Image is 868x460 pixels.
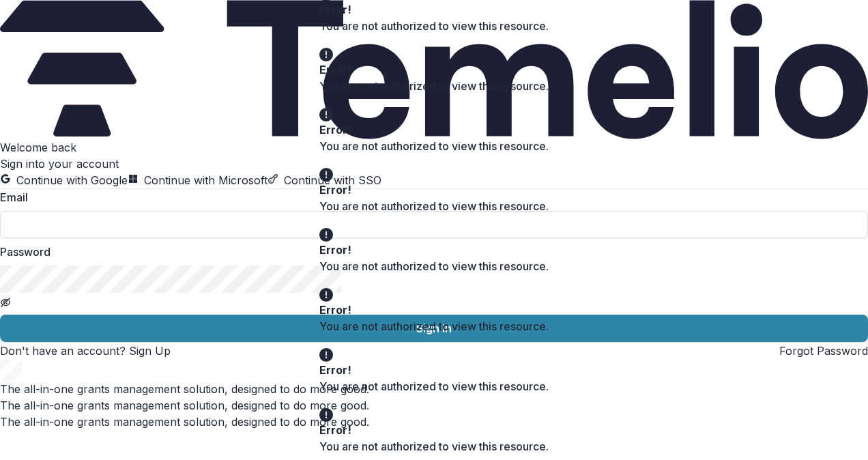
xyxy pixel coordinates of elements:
[319,258,549,274] div: You are not authorized to view this resource.
[319,198,549,214] div: You are not authorized to view this resource.
[319,138,549,154] div: You are not authorized to view this resource.
[319,61,543,78] div: Error!
[129,344,171,358] a: Sign Up
[319,121,543,138] div: Error!
[319,78,549,94] div: You are not authorized to view this resource.
[319,422,543,438] div: Error!
[319,378,549,394] div: You are not authorized to view this resource.
[267,172,381,188] button: Continue with SSO
[319,1,543,18] div: Error!
[779,344,868,358] a: Forgot Password
[319,18,549,34] div: You are not authorized to view this resource.
[319,362,543,378] div: Error!
[128,172,267,188] button: Continue with Microsoft
[319,438,549,455] div: You are not authorized to view this resource.
[319,182,543,198] div: Error!
[319,318,549,334] div: You are not authorized to view this resource.
[319,302,543,318] div: Error!
[319,242,543,258] div: Error!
